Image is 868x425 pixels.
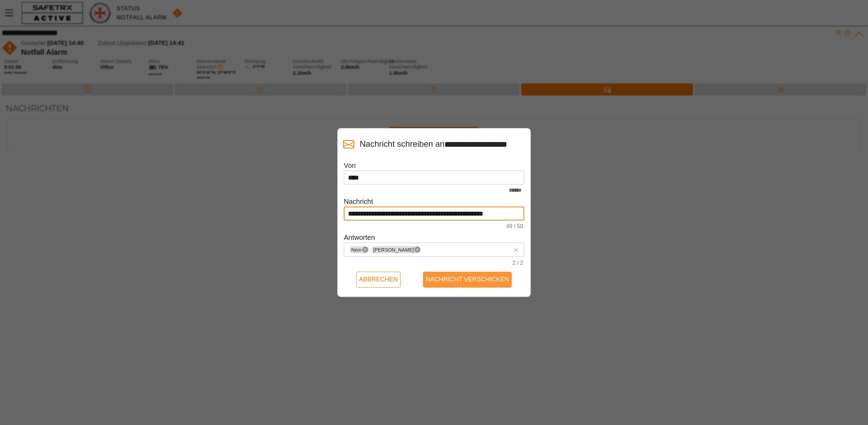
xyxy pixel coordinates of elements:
span: [PERSON_NAME] [373,247,414,253]
input: 49 / 50 [348,207,520,220]
h3: Nachricht schreiben an [354,138,513,151]
label: Nachricht [344,198,373,205]
div: 49 / 50 [503,224,523,229]
button: Abbrechen [356,272,400,288]
span: Abbrechen [359,274,398,285]
label: Von [344,162,356,169]
i: Remove [415,247,421,253]
input: NeinRemove[PERSON_NAME]Remove2 / 2 [422,246,510,254]
button: Nachricht verschicken [423,272,512,288]
span: Nein [351,247,362,253]
i: Remove [362,247,368,253]
span: Nachricht verschicken [426,274,509,285]
label: Antworten [344,234,375,241]
div: 2 / 2 [510,260,523,266]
